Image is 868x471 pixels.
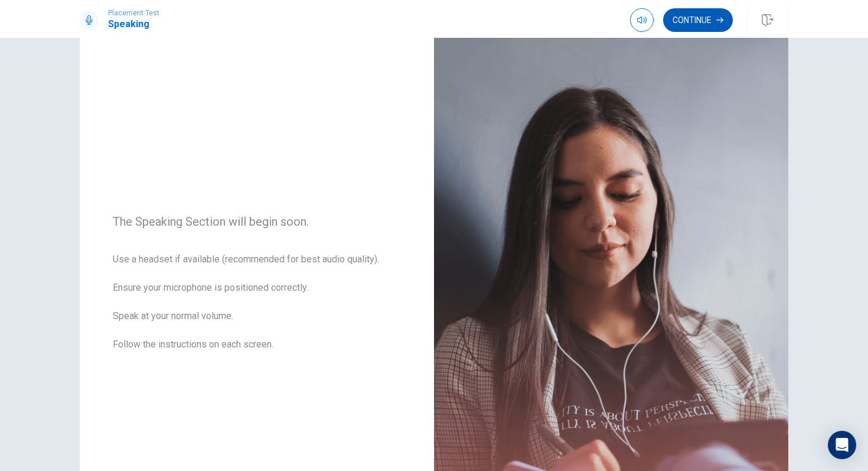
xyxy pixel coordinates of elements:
[113,252,401,366] span: Use a headset if available (recommended for best audio quality). Ensure your microphone is positi...
[663,8,733,32] button: Continue
[828,431,856,459] div: Open Intercom Messenger
[108,17,159,31] h1: Speaking
[108,9,159,17] span: Placement Test
[113,215,401,229] span: The Speaking Section will begin soon.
